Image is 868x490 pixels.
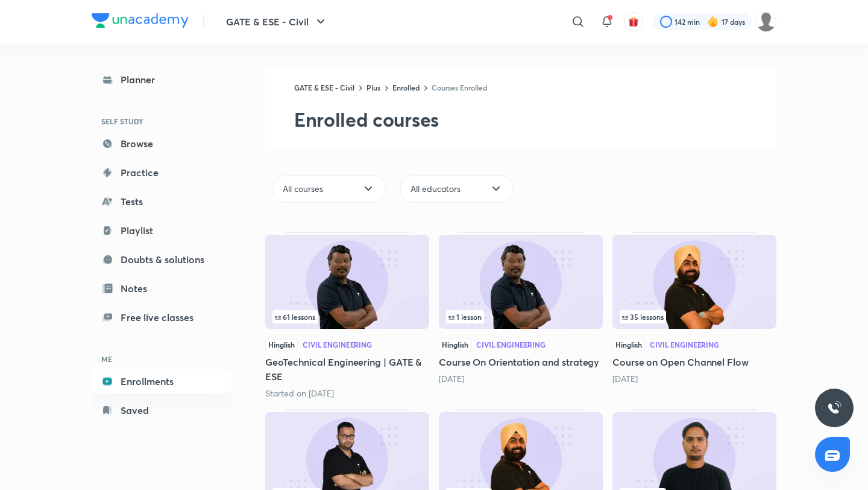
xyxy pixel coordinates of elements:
h5: Course on Open Channel Flow [612,355,776,369]
img: streak [707,16,719,28]
button: avatar [624,12,643,31]
div: left [620,310,769,323]
div: Course On Orientation and strategy [439,232,603,399]
a: Company Logo [92,13,189,31]
span: 35 lessons [622,313,664,320]
button: GATE & ESE - Civil [219,10,335,34]
div: infosection [620,310,769,323]
div: Started on Aug 29 [265,387,429,399]
a: Free live classes [92,305,231,329]
a: Saved [92,398,231,422]
span: Hinglish [612,338,645,351]
h2: Enrolled courses [294,107,776,132]
a: Tests [92,189,231,214]
a: Doubts & solutions [92,247,231,272]
img: Thumbnail [612,235,776,329]
h5: Course On Orientation and strategy [439,355,603,369]
div: Civil Engineering [650,341,719,348]
img: ttu [827,401,841,415]
a: Enrolled [392,83,420,92]
a: Playlist [92,218,231,243]
div: infosection [272,310,422,323]
div: left [446,310,596,323]
h6: ME [92,349,231,369]
a: Notes [92,276,231,301]
h6: SELF STUDY [92,111,231,132]
a: Enrollments [92,369,231,393]
span: Hinglish [265,338,298,351]
div: 8 months ago [612,373,776,385]
div: infocontainer [272,310,422,323]
a: Browse [92,132,231,156]
span: Hinglish [439,338,471,351]
a: GATE & ESE - Civil [294,83,354,92]
div: infosection [446,310,596,323]
span: All courses [283,183,323,195]
div: left [272,310,422,323]
div: Civil Engineering [476,341,546,348]
a: Practice [92,161,231,185]
img: Thumbnail [439,235,603,329]
a: Plus [366,83,380,92]
a: Courses Enrolled [432,83,487,92]
img: Thumbnail [265,235,429,329]
img: Company Logo [92,13,189,28]
div: Civil Engineering [303,341,372,348]
a: Planner [92,68,231,92]
div: GeoTechnical Engineering | GATE & ESE [265,232,429,399]
div: infocontainer [620,310,769,323]
span: 61 lessons [275,313,315,320]
span: 1 lesson [448,313,482,320]
img: Rahul KD [756,11,776,32]
div: Course on Open Channel Flow [612,232,776,399]
span: All educators [410,183,461,195]
div: 14 days ago [439,373,603,385]
img: avatar [628,16,639,27]
div: infocontainer [446,310,596,323]
h5: GeoTechnical Engineering | GATE & ESE [265,355,429,384]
